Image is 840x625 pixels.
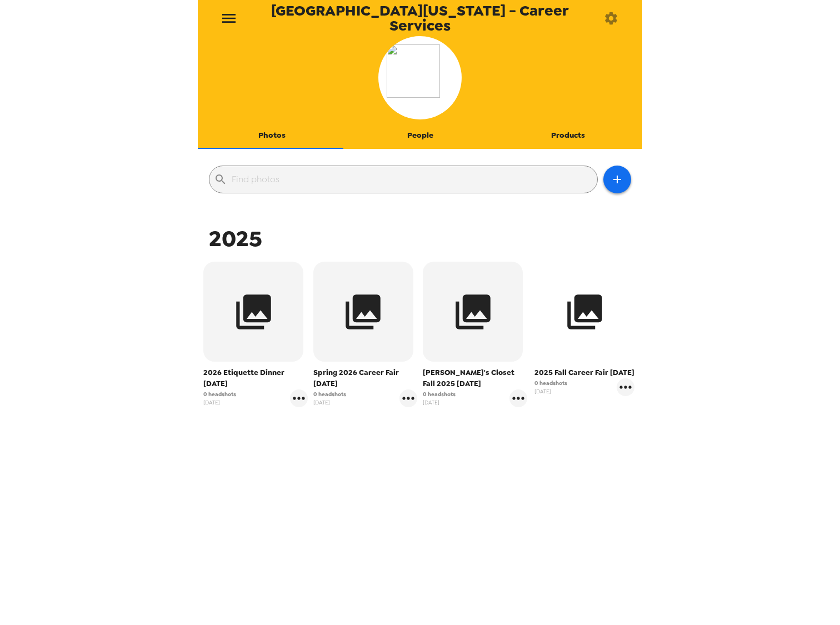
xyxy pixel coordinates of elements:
[423,398,456,407] span: [DATE]
[534,387,567,396] span: [DATE]
[423,367,527,389] span: [PERSON_NAME]'s Closet Fall 2025 [DATE]
[209,224,262,253] span: 2025
[387,44,453,111] img: org logo
[203,398,236,407] span: [DATE]
[313,367,418,389] span: Spring 2026 Career Fair [DATE]
[203,390,236,398] span: 0 headshots
[290,389,308,407] button: gallery menu
[313,390,346,398] span: 0 headshots
[534,367,634,378] span: 2025 Fall Career Fair [DATE]
[232,171,593,188] input: Find photos
[399,389,417,407] button: gallery menu
[423,390,456,398] span: 0 headshots
[203,367,308,389] span: 2026 Etiquette Dinner [DATE]
[617,378,634,396] button: gallery menu
[247,3,593,33] span: [GEOGRAPHIC_DATA][US_STATE] - Career Services
[494,122,642,149] button: Products
[534,379,567,387] span: 0 headshots
[198,122,346,149] button: Photos
[313,398,346,407] span: [DATE]
[346,122,494,149] button: People
[509,389,527,407] button: gallery menu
